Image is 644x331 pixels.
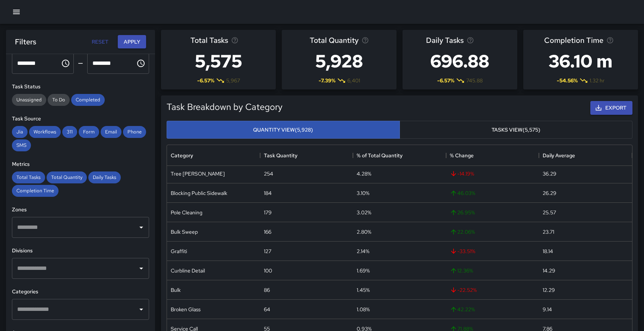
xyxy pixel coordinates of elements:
[12,206,149,214] h6: Zones
[12,115,149,123] h6: Task Source
[171,286,181,294] div: Bulk
[357,170,371,177] div: 4.28%
[347,77,360,84] span: 6,401
[557,77,578,84] span: -54.56 %
[12,171,45,183] div: Total Tasks
[543,267,555,274] div: 14.29
[12,160,149,168] h6: Metrics
[450,209,475,216] span: 26.95 %
[79,129,99,135] span: Form
[133,56,148,71] button: Choose time, selected time is 11:59 PM
[167,145,260,166] div: Category
[58,56,73,71] button: Choose time, selected time is 12:00 AM
[264,267,272,274] div: 100
[539,145,632,166] div: Daily Average
[12,187,59,194] span: Completion Time
[71,97,105,103] span: Completed
[101,126,121,138] div: Email
[88,174,121,180] span: Daily Tasks
[62,129,77,135] span: 311
[171,145,193,166] div: Category
[543,209,556,216] div: 25.57
[357,306,370,313] div: 1.08%
[450,228,475,236] span: 22.06 %
[171,170,225,177] div: Tree Wells
[12,126,28,138] div: Jia
[543,286,555,294] div: 12.29
[264,189,272,197] div: 184
[136,304,146,315] button: Open
[71,94,105,106] div: Completed
[446,145,539,166] div: % Change
[357,209,371,216] div: 3.02%
[357,286,370,294] div: 1.45%
[400,121,633,139] button: Tasks View(5,575)
[171,306,201,313] div: Broken Glass
[167,121,400,139] button: Quantity View(5,928)
[426,46,494,76] h3: 696.88
[15,36,36,48] h6: Filters
[543,306,552,313] div: 9.14
[101,129,121,135] span: Email
[543,189,556,197] div: 26.29
[544,46,617,76] h3: 36.10 m
[362,37,369,44] svg: Total task quantity in the selected period, compared to the previous period.
[353,145,446,166] div: % of Total Quantity
[357,145,402,166] div: % of Total Quantity
[79,126,99,138] div: Form
[226,77,240,84] span: 5,967
[264,170,273,177] div: 254
[450,170,474,177] span: -14.19 %
[12,94,46,106] div: Unassigned
[190,46,247,76] h3: 5,575
[437,77,454,84] span: -6.57 %
[426,34,464,46] span: Daily Tasks
[12,129,28,135] span: Jia
[264,248,271,255] div: 127
[171,209,202,216] div: Pole Cleaning
[450,248,475,255] span: -33.51 %
[12,288,149,296] h6: Categories
[12,97,46,103] span: Unassigned
[543,170,556,177] div: 36.29
[118,35,146,49] button: Apply
[357,228,371,236] div: 2.80%
[231,37,239,44] svg: Total number of tasks in the selected period, compared to the previous period.
[264,286,270,294] div: 86
[88,35,112,49] button: Reset
[543,248,553,255] div: 18.14
[264,306,270,313] div: 64
[544,34,603,46] span: Completion Time
[190,34,228,46] span: Total Tasks
[171,228,198,236] div: Bulk Sweep
[62,126,77,138] div: 311
[197,77,214,84] span: -6.57 %
[171,267,205,274] div: Curbline Detail
[310,34,359,46] span: Total Quantity
[167,101,282,113] h5: Task Breakdown by Category
[310,46,369,76] h3: 5,928
[260,145,353,166] div: Task Quantity
[543,228,554,236] div: 23.71
[450,267,473,274] span: 12.36 %
[29,129,61,135] span: Workflows
[450,189,475,197] span: 46.03 %
[47,171,87,183] div: Total Quantity
[123,126,146,138] div: Phone
[450,306,475,313] span: 42.22 %
[357,189,369,197] div: 3.10%
[264,145,297,166] div: Task Quantity
[171,248,187,255] div: Graffiti
[264,228,271,236] div: 166
[12,142,31,148] span: SMS
[136,263,146,274] button: Open
[590,101,632,115] button: Export
[590,77,604,84] span: 1.32 hr
[606,37,614,44] svg: Average time taken to complete tasks in the selected period, compared to the previous period.
[450,145,474,166] div: % Change
[450,286,477,294] span: -22.52 %
[319,77,335,84] span: -7.39 %
[12,185,59,197] div: Completion Time
[136,222,146,233] button: Open
[543,145,575,166] div: Daily Average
